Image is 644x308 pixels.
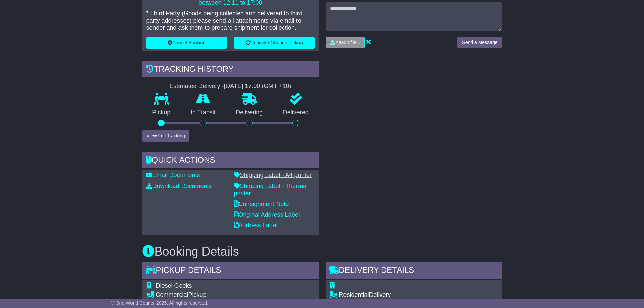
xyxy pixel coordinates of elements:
a: Address Label [234,222,278,229]
h3: Booking Details [142,245,502,258]
a: Original Address Label [234,211,300,218]
p: Delivered [273,109,319,116]
div: Delivery [339,291,449,299]
a: Shipping Label - Thermal printer [234,183,308,197]
span: Diesel Geeks [156,282,192,289]
div: Estimated Delivery - [142,82,319,90]
a: Email Documents [146,172,200,179]
div: [DATE] 17:00 (GMT +10) [224,82,291,90]
p: Pickup [142,109,181,116]
button: Send a Message [457,37,502,48]
p: Delivering [226,109,273,116]
span: Commercial [156,291,188,298]
a: Shipping Label - A4 printer [234,172,312,179]
div: Quick Actions [142,152,319,170]
span: Residential [339,291,369,298]
a: Download Documents [146,183,212,189]
p: In Transit [181,109,226,116]
div: Tracking history [142,61,319,79]
button: View Full Tracking [142,130,189,142]
a: Consignment Note [234,200,289,207]
p: * Third Party (Goods being collected and delivered to third party addresses) please send all atta... [146,10,315,32]
div: Pickup [156,291,309,299]
div: Delivery Details [326,262,502,280]
button: Cancel Booking [146,37,227,49]
div: Pickup Details [142,262,319,280]
button: Rebook / Change Pickup [234,37,315,49]
span: © One World Courier 2025. All rights reserved. [111,300,209,306]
